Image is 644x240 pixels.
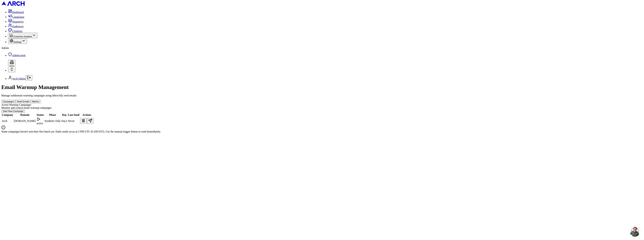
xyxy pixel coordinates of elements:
a: Campaigns [8,16,24,18]
td: Never [68,117,80,125]
span: Dashboard [12,11,24,14]
button: Arch [8,60,15,72]
button: Start New Campaign [1,109,25,113]
div: Admin [1,47,643,50]
button: Metrics [31,100,41,103]
p: Manage subdomain warming campaigns using InboxAlly seed emails [1,94,643,97]
th: Day [61,113,67,117]
div: Active Warmup Campaigns [1,103,643,106]
th: Actions [80,113,94,117]
div: Monitor and control email warmup campaigns [1,106,643,109]
th: Status [36,113,44,117]
a: Dashboard [8,11,24,14]
span: Sequences [12,20,24,23]
button: Settings [8,38,27,44]
span: Audiences [12,25,24,28]
a: Open chat [630,227,640,237]
td: Arch [2,117,13,125]
span: Arch [9,65,14,67]
a: Arch Admin [12,77,26,80]
h1: Email Warmup Management [1,84,643,90]
span: Admin tools [12,54,26,57]
button: Campaigns [1,100,15,103]
div: Some campaigns haven't sent their first batch yet. Daily sends occur at 2 PM UTC (9 AM EST). Use ... [1,130,643,133]
a: Creatives [8,30,22,33]
a: Admin tools [8,54,26,57]
th: Phase [44,113,61,117]
span: Settings [13,41,22,43]
button: Seed Emails [15,100,31,103]
div: Synthetic Only [44,119,61,123]
a: Audiences [8,25,24,28]
td: [DOMAIN_NAME] [14,117,36,125]
span: Campaigns [12,16,24,18]
th: Company [2,113,13,117]
div: active [37,122,44,125]
th: Last Send [68,113,80,117]
th: Domain [14,113,36,117]
a: Sequences [8,20,24,23]
span: Customer Analysis [13,35,32,38]
button: Log out [26,75,32,81]
button: Customer Analysis [8,33,37,38]
td: Day 1 [61,117,67,125]
span: Creatives [12,30,22,33]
